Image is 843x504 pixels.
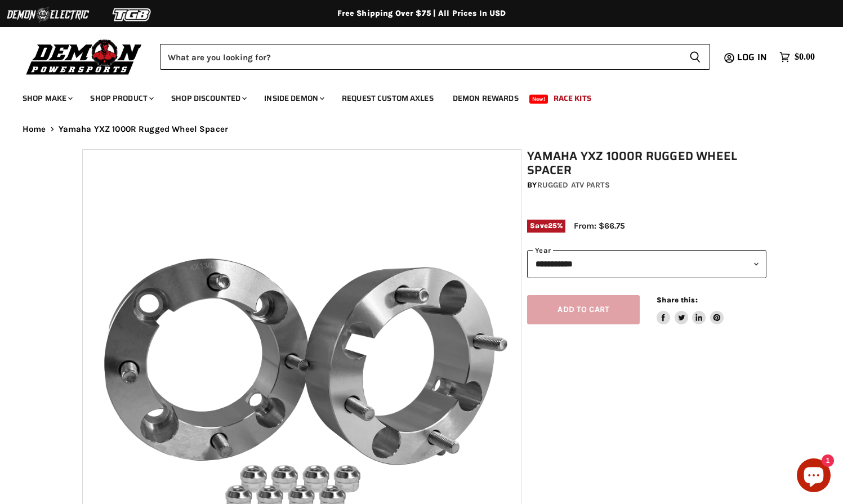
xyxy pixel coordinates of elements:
span: From: $66.75 [574,221,625,231]
h1: Yamaha YXZ 1000R Rugged Wheel Spacer [527,149,766,177]
select: year [527,250,766,278]
ul: Main menu [14,82,812,110]
inbox-online-store-chat: Shopify online store chat [793,458,834,495]
img: Demon Powersports [23,37,146,77]
a: Inside Demon [256,87,331,110]
span: Log in [737,50,767,64]
img: TGB Logo 2 [90,4,175,25]
a: Race Kits [545,87,600,110]
a: Shop Product [82,87,160,110]
aside: Share this: [657,295,724,325]
span: $0.00 [795,52,815,63]
a: Demon Rewards [444,87,527,110]
a: Log in [732,52,774,63]
span: New! [529,95,548,104]
span: Share this: [657,296,697,304]
a: Rugged ATV Parts [537,180,610,190]
input: Search [160,44,680,70]
span: Yamaha YXZ 1000R Rugged Wheel Spacer [59,124,228,134]
span: 25 [548,221,557,230]
form: Product [160,44,710,70]
button: Search [680,44,710,70]
img: Demon Electric Logo 2 [6,4,90,25]
div: by [527,179,766,191]
a: $0.00 [774,49,820,65]
a: Home [23,124,46,134]
a: Shop Make [14,87,79,110]
a: Request Custom Axles [333,87,442,110]
a: Shop Discounted [163,87,253,110]
span: Save % [527,220,565,232]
